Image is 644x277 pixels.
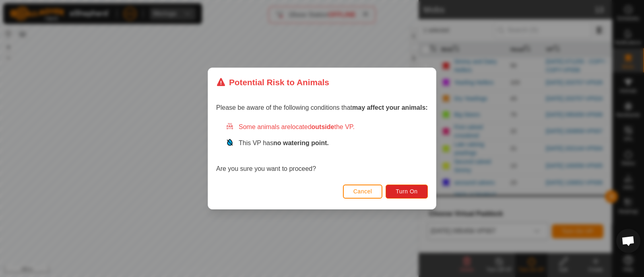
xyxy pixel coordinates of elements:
[291,123,355,130] span: located the VP.
[353,188,372,195] span: Cancel
[352,104,428,111] strong: may affect your animals:
[273,140,329,146] strong: no watering point.
[616,229,640,253] div: Open chat
[216,76,329,88] div: Potential Risk to Animals
[216,122,428,174] div: Are you sure you want to proceed?
[226,122,428,132] div: Some animals are
[312,123,334,130] strong: outside
[396,188,418,195] span: Turn On
[239,140,329,146] span: This VP has
[216,104,428,111] span: Please be aware of the following conditions that
[343,185,383,199] button: Cancel
[386,185,428,199] button: Turn On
